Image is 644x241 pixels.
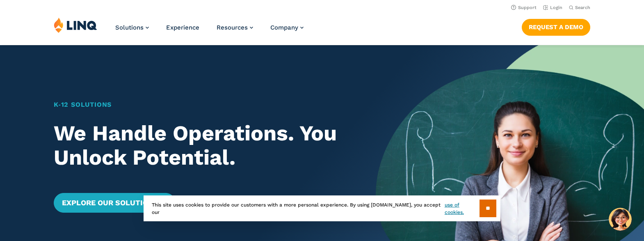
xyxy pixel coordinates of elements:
span: Solutions [115,24,144,31]
a: Company [270,24,304,31]
nav: Primary Navigation [115,17,304,44]
a: Explore Our Solutions [54,193,176,213]
span: Resources [217,24,248,31]
a: Solutions [115,24,149,31]
button: Hello, have a question? Let’s chat. [609,208,632,231]
a: Login [543,5,562,10]
a: Experience [166,24,199,31]
nav: Button Navigation [522,17,590,35]
div: This site uses cookies to provide our customers with a more personal experience. By using [DOMAIN... [144,195,500,221]
h2: We Handle Operations. You Unlock Potential. [54,121,349,170]
a: use of cookies. [445,201,480,216]
span: Search [575,5,590,10]
button: Open Search Bar [569,5,590,11]
span: Company [270,24,298,31]
a: Resources [217,24,253,31]
a: Support [511,5,537,10]
img: LINQ | K‑12 Software [54,17,97,33]
a: Request a Demo [522,19,590,35]
h1: K‑12 Solutions [54,100,349,110]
